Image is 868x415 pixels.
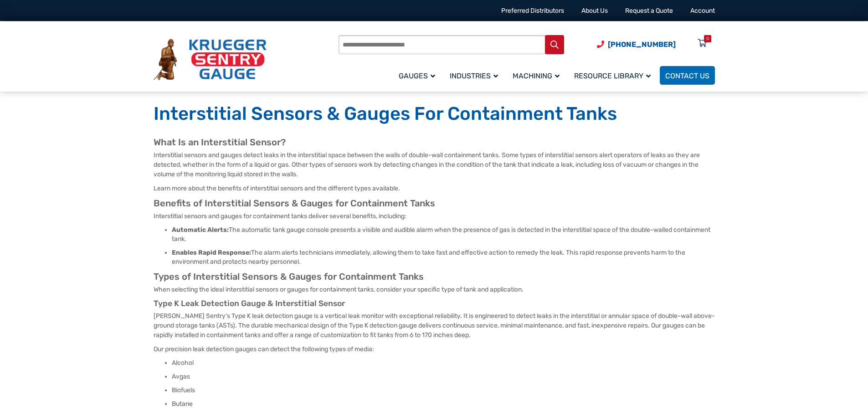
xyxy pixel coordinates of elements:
[399,72,435,80] span: Gauges
[597,39,676,50] a: Phone Number (920) 434-8860
[665,72,709,80] span: Contact Us
[172,400,715,409] li: Butane
[154,271,715,282] h2: Types of Interstitial Sensors & Gauges for Containment Tanks
[154,184,715,193] p: Learn more about the benefits of interstitial sensors and the different types available.
[581,7,608,15] a: About Us
[172,249,251,256] strong: Enables Rapid Response:
[172,359,715,368] li: Alcohol
[569,65,660,86] a: Resource Library
[444,65,507,86] a: Industries
[154,137,715,148] h2: What Is an Interstitial Sensor?
[172,225,715,244] li: The automatic tank gauge console presents a visible and audible alarm when the presence of gas is...
[625,7,673,15] a: Request a Quote
[154,285,715,294] p: When selecting the ideal interstitial sensors or gauges for containment tanks, consider your spec...
[393,65,444,86] a: Gauges
[660,66,715,85] a: Contact Us
[172,372,715,381] li: Avgas
[706,35,709,42] div: 0
[154,150,715,179] p: Interstitial sensors and gauges detect leaks in the interstitial space between the walls of doubl...
[154,344,715,354] p: Our precision leak detection gauges can detect the following types of media:
[501,7,564,15] a: Preferred Distributors
[507,65,569,86] a: Machining
[172,248,715,266] li: The alarm alerts technicians immediately, allowing them to take fast and effective action to reme...
[154,211,715,221] p: Interstitial sensors and gauges for containment tanks deliver several benefits, including:
[154,198,715,209] h2: Benefits of Interstitial Sensors & Gauges for Containment Tanks
[450,72,498,80] span: Industries
[608,40,676,49] span: [PHONE_NUMBER]
[172,226,229,234] strong: Automatic Alerts:
[574,72,651,80] span: Resource Library
[513,72,560,80] span: Machining
[154,299,715,309] h3: Type K Leak Detection Gauge & Interstitial Sensor
[154,39,267,81] img: Krueger Sentry Gauge
[172,386,715,395] li: Biofuels
[690,7,715,15] a: Account
[154,311,715,340] p: [PERSON_NAME] Sentry’s Type K leak detection gauge is a vertical leak monitor with exceptional re...
[154,102,715,125] h1: Interstitial Sensors & Gauges For Containment Tanks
